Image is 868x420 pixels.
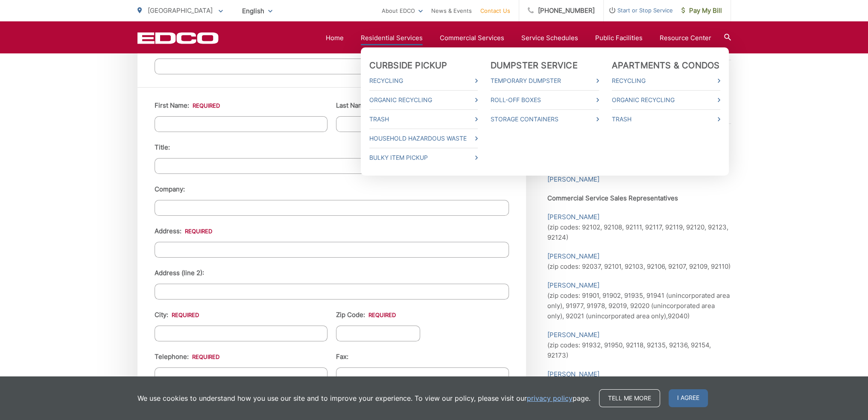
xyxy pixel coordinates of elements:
[137,393,590,403] p: We use cookies to understand how you use our site and to improve your experience. To view our pol...
[369,153,478,163] a: Bulky Item Pickup
[336,353,348,361] label: Fax:
[612,95,720,105] a: Organic Recycling
[547,194,678,202] b: Commercial Service Sales Representatives
[369,133,478,144] a: Household Hazardous Waste
[155,102,220,109] label: First Name:
[336,102,400,109] label: Last Name:
[336,311,396,319] label: Zip Code:
[547,330,731,361] p: (zip codes: 91932, 91950, 92118, 92135, 92136, 92154, 92173)
[361,33,423,43] a: Residential Services
[547,212,731,243] p: (zip codes: 92102, 92108, 92111, 92117, 92119, 92120, 92123, 92124)
[547,280,731,321] p: (zip codes: 91901, 91902, 91935, 91941 (unincorporated area only), 91977, 91978, 92019, 92020 (un...
[612,76,720,86] a: Recycling
[382,6,423,16] a: About EDCO
[369,76,478,86] a: Recycling
[547,369,599,379] a: [PERSON_NAME]
[660,33,711,43] a: Resource Center
[547,251,731,272] p: (zip codes: 92037, 92101, 92103, 92106, 92107, 92109, 92110)
[155,227,212,235] label: Address:
[369,95,478,105] a: Organic Recycling
[236,3,279,18] span: English
[155,185,185,193] label: Company:
[369,114,478,124] a: Trash
[148,6,213,15] span: [GEOGRAPHIC_DATA]
[527,393,573,403] a: privacy policy
[431,6,472,16] a: News & Events
[440,33,504,43] a: Commercial Services
[491,60,578,70] a: Dumpster Service
[595,33,643,43] a: Public Facilities
[155,311,199,319] label: City:
[155,269,204,277] label: Address (line 2):
[547,330,599,340] a: [PERSON_NAME]
[491,114,599,124] a: Storage Containers
[155,353,219,361] label: Telephone:
[547,369,731,390] p: (zip codes: 92104, 92105, 92113, 92114, 92115, 92116)
[547,212,599,222] a: [PERSON_NAME]
[599,389,660,407] a: Tell me more
[521,33,578,43] a: Service Schedules
[491,76,599,86] a: Temporary Dumpster
[547,251,599,261] a: [PERSON_NAME]
[480,6,510,16] a: Contact Us
[547,280,599,291] a: [PERSON_NAME]
[681,6,722,16] span: Pay My Bill
[669,389,708,407] span: I agree
[491,95,599,105] a: Roll-Off Boxes
[547,174,599,185] a: [PERSON_NAME]
[612,114,720,124] a: Trash
[612,60,720,70] a: Apartments & Condos
[137,32,219,44] a: EDCD logo. Return to the homepage.
[155,144,170,151] label: Title:
[326,33,344,43] a: Home
[369,60,447,70] a: Curbside Pickup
